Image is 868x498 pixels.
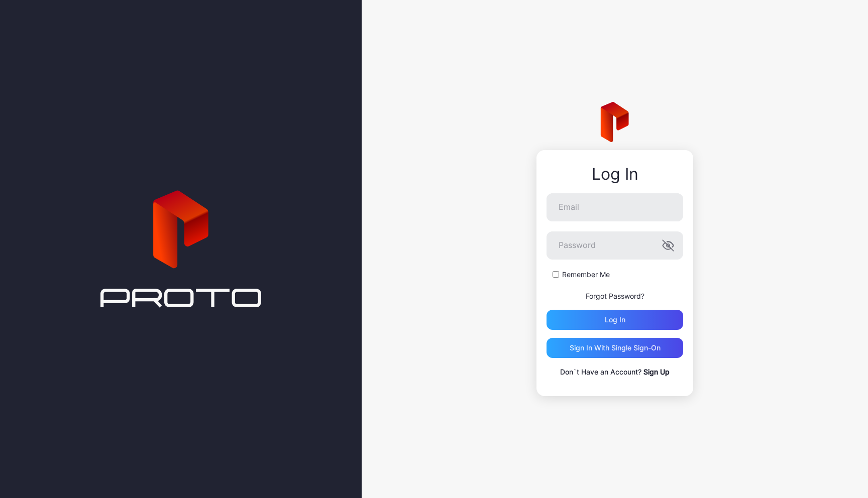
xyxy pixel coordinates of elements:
[547,310,683,330] button: Log in
[547,366,683,378] p: Don`t Have an Account?
[547,193,683,221] input: Email
[547,165,683,183] div: Log In
[643,367,670,376] a: Sign Up
[605,316,625,324] div: Log in
[570,344,661,352] div: Sign in With Single Sign-On
[586,292,644,300] a: Forgot Password?
[562,270,610,280] label: Remember Me
[662,239,674,252] button: Password
[547,338,683,358] button: Sign in With Single Sign-On
[547,231,683,260] input: Password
